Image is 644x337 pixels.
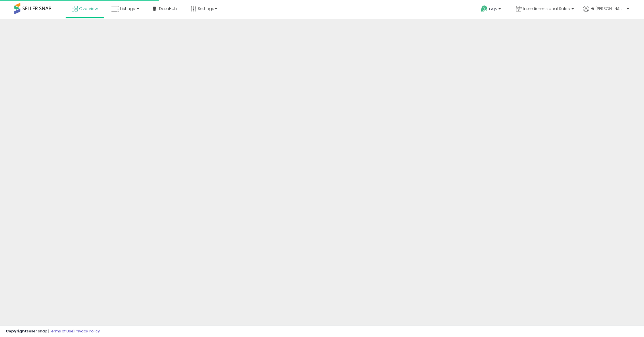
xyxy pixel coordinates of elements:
[79,6,98,11] span: Overview
[523,6,570,11] span: Interdimensional Sales
[120,6,135,11] span: Listings
[480,5,488,12] i: Get Help
[489,7,497,11] span: Help
[583,6,629,19] a: Hi [PERSON_NAME]
[159,6,177,11] span: DataHub
[476,1,507,19] a: Help
[591,6,625,11] span: Hi [PERSON_NAME]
